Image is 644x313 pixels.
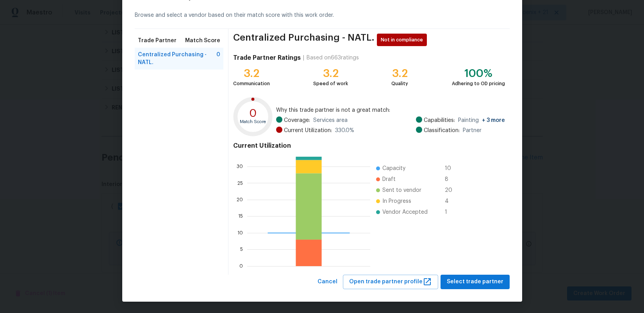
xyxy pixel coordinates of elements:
[185,37,220,45] span: Match Score
[463,127,482,134] span: Partner
[343,275,438,289] button: Open trade partner profile
[284,116,310,124] span: Coverage:
[382,208,428,216] span: Vendor Accepted
[313,80,348,88] div: Speed of work
[301,54,307,62] div: |
[424,127,460,134] span: Classification:
[233,80,270,88] div: Communication
[284,127,332,134] span: Current Utilization:
[233,34,375,46] span: Centralized Purchasing - NATL.
[458,116,505,124] span: Painting
[216,51,220,66] span: 0
[445,197,457,205] span: 4
[445,208,457,216] span: 1
[382,175,396,183] span: Draft
[138,37,177,45] span: Trade Partner
[482,118,505,123] span: + 3 more
[445,175,457,183] span: 8
[135,2,510,29] div: Browse and select a vendor based on their match score with this work order.
[233,70,270,77] div: 3.2
[349,277,432,287] span: Open trade partner profile
[452,70,505,77] div: 100%
[445,165,457,172] span: 10
[424,116,455,124] span: Capabilities:
[138,51,217,66] span: Centralized Purchasing - NATL.
[445,186,457,194] span: 20
[233,142,505,150] h4: Current Utilization
[240,264,243,268] text: 0
[452,80,505,88] div: Adhering to OD pricing
[239,214,243,218] text: 15
[237,197,243,202] text: 20
[233,54,301,62] h4: Trade Partner Ratings
[238,181,243,186] text: 25
[238,231,243,235] text: 10
[441,275,510,289] button: Select trade partner
[314,275,341,289] button: Cancel
[240,120,266,124] text: Match Score
[382,186,421,194] span: Sent to vendor
[313,70,348,77] div: 3.2
[276,106,505,114] span: Why this trade partner is not a great match:
[382,165,405,172] span: Capacity
[237,164,243,169] text: 30
[391,80,408,88] div: Quality
[307,54,359,62] div: Based on 663 ratings
[335,127,354,134] span: 330.0 %
[313,116,348,124] span: Services area
[318,277,337,287] span: Cancel
[249,108,257,119] text: 0
[381,36,426,44] span: Not in compliance
[447,277,503,287] span: Select trade partner
[241,247,243,252] text: 5
[382,197,411,205] span: In Progress
[391,70,408,77] div: 3.2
